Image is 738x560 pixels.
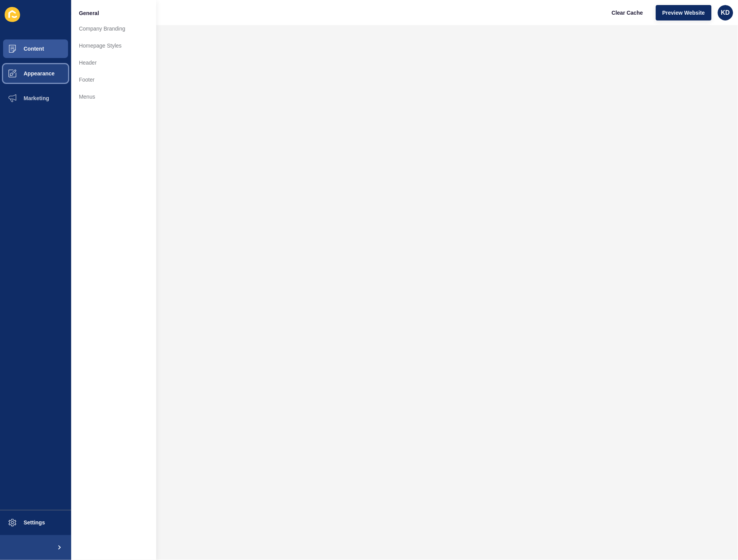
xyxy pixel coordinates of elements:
span: Clear Cache [612,9,643,17]
a: Menus [71,88,156,105]
span: General [79,9,99,17]
button: Preview Website [656,5,712,20]
a: Company Branding [71,20,156,37]
button: Clear Cache [605,5,650,20]
a: Header [71,54,156,71]
a: Footer [71,71,156,88]
span: Preview Website [663,9,705,17]
a: Homepage Styles [71,37,156,54]
span: KD [721,9,730,17]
